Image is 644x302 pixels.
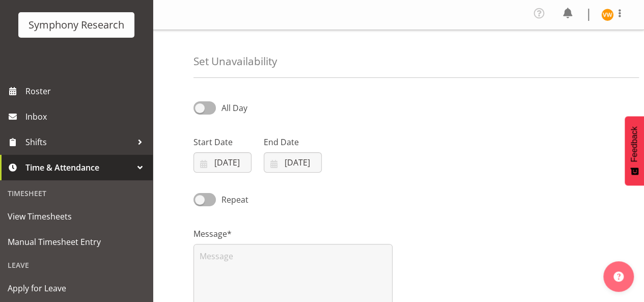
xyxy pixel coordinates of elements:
span: Apply for Leave [8,281,145,296]
span: View Timesheets [8,209,145,224]
a: View Timesheets [3,204,150,229]
div: Leave [3,255,150,276]
input: Click to select... [193,152,251,173]
a: Manual Timesheet Entry [3,229,150,255]
span: Time & Attendance [25,160,132,175]
input: Click to select... [264,152,322,173]
a: Apply for Leave [3,276,150,301]
div: Timesheet [3,183,150,204]
span: All Day [221,102,247,114]
label: Message* [193,228,393,240]
div: Symphony Research [29,17,124,33]
span: Repeat [216,194,248,206]
img: virginia-wheeler11875.jpg [601,9,613,21]
span: Inbox [25,109,148,124]
span: Feedback [630,126,639,162]
span: Shifts [25,134,132,150]
h4: Set Unavailability [193,56,277,67]
label: Start Date [193,136,251,148]
label: End Date [264,136,322,148]
img: help-xxl-2.png [613,271,624,282]
span: Manual Timesheet Entry [8,234,145,250]
span: Roster [25,84,148,99]
button: Feedback - Show survey [625,116,644,185]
